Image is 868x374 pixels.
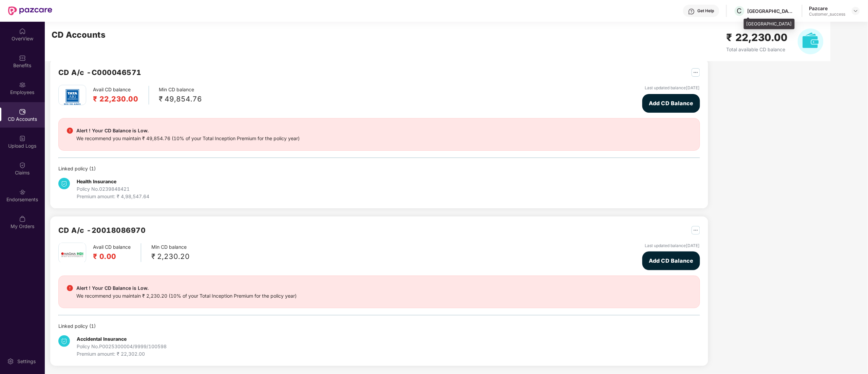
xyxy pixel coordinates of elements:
[58,67,141,78] h2: CD A/c - C000046571
[77,343,167,350] div: Policy No. P0025300004/9999/100598
[67,285,73,291] img: svg+xml;base64,PHN2ZyBpZD0iRGFuZ2VyX2FsZXJ0IiBkYXRhLW5hbWU9IkRhbmdlciBhbGVydCIgeG1sbnM9Imh0dHA6Ly...
[159,93,202,105] div: ₹ 49,854.76
[8,6,52,15] img: New Pazcare Logo
[798,29,824,54] img: svg+xml;base64,PHN2ZyB4bWxucz0iaHR0cDovL3d3dy53My5vcmcvMjAwMC9zdmciIHhtbG5zOnhsaW5rPSJodHRwOi8vd3...
[77,179,116,184] b: Health Insurance
[93,93,138,105] h2: ₹ 22,230.00
[649,99,694,108] span: Add CD Balance
[19,108,26,115] img: svg+xml;base64,PHN2ZyBpZD0iQ0RfQWNjb3VudHMiIGRhdGEtbmFtZT0iQ0QgQWNjb3VudHMiIHhtbG5zPSJodHRwOi8vd3...
[19,216,26,222] img: svg+xml;base64,PHN2ZyBpZD0iTXlfT3JkZXJzIiBkYXRhLW5hbWU9Ik15IE9yZGVycyIgeG1sbnM9Imh0dHA6Ly93d3cudz...
[77,350,167,358] div: Premium amount: ₹ 22,302.00
[77,185,149,193] div: Policy No. 0239848421
[77,193,149,200] div: Premium amount: ₹ 4,98,547.64
[809,5,846,12] div: Pazcare
[19,135,26,142] img: svg+xml;base64,PHN2ZyBpZD0iVXBsb2FkX0xvZ3MiIGRhdGEtbmFtZT0iVXBsb2FkIExvZ3MiIHhtbG5zPSJodHRwOi8vd3...
[649,257,694,265] span: Add CD Balance
[76,284,297,292] div: Alert ! Your CD Balance is Low.
[692,226,700,235] img: svg+xml;base64,PHN2ZyB4bWxucz0iaHR0cDovL3d3dy53My5vcmcvMjAwMC9zdmciIHdpZHRoPSIyNSIgaGVpZ2h0PSIyNS...
[726,30,788,45] h2: ₹ 22,230.00
[58,335,70,347] img: svg+xml;base64,PHN2ZyB4bWxucz0iaHR0cDovL3d3dy53My5vcmcvMjAwMC9zdmciIHdpZHRoPSIzNCIgaGVpZ2h0PSIzNC...
[15,358,38,365] div: Settings
[19,162,26,169] img: svg+xml;base64,PHN2ZyBpZD0iQ2xhaW0iIHhtbG5zPSJodHRwOi8vd3d3LnczLm9yZy8yMDAwL3N2ZyIgd2lkdGg9IjIwIi...
[77,336,127,342] b: Accidental Insurance
[93,86,149,105] div: Avail CD balance
[151,243,190,262] div: Min CD balance
[737,7,742,15] span: C
[58,225,146,236] h2: CD A/c - 20018086970
[76,135,300,142] div: We recommend you maintain ₹ 49,854.76 (10% of your Total Inception Premium for the policy year)
[645,85,700,91] div: Last updated balance [DATE]
[60,85,84,109] img: tatag.png
[58,178,70,189] img: svg+xml;base64,PHN2ZyB4bWxucz0iaHR0cDovL3d3dy53My5vcmcvMjAwMC9zdmciIHdpZHRoPSIzNCIgaGVpZ2h0PSIzNC...
[93,251,131,262] h2: ₹ 0.00
[159,86,202,105] div: Min CD balance
[76,127,300,135] div: Alert ! Your CD Balance is Low.
[853,8,858,14] img: svg+xml;base64,PHN2ZyBpZD0iRHJvcGRvd24tMzJ4MzIiIHhtbG5zPSJodHRwOi8vd3d3LnczLm9yZy8yMDAwL3N2ZyIgd2...
[151,251,190,262] div: ₹ 2,230.20
[642,94,700,113] button: Add CD Balance
[642,251,700,270] button: Add CD Balance
[58,322,700,330] div: Linked policy ( 1 )
[19,28,26,35] img: svg+xml;base64,PHN2ZyBpZD0iSG9tZSIgeG1sbnM9Imh0dHA6Ly93d3cudzMub3JnLzIwMDAvc3ZnIiB3aWR0aD0iMjAiIG...
[19,189,26,195] img: svg+xml;base64,PHN2ZyBpZD0iRW5kb3JzZW1lbnRzIiB4bWxucz0iaHR0cDovL3d3dy53My5vcmcvMjAwMC9zdmciIHdpZH...
[692,68,700,77] img: svg+xml;base64,PHN2ZyB4bWxucz0iaHR0cDovL3d3dy53My5vcmcvMjAwMC9zdmciIHdpZHRoPSIyNSIgaGVpZ2h0PSIyNS...
[52,29,106,41] h2: CD Accounts
[58,165,700,172] div: Linked policy ( 1 )
[93,243,141,262] div: Avail CD balance
[60,243,84,267] img: magma.png
[744,19,795,30] div: [GEOGRAPHIC_DATA]
[67,128,73,134] img: svg+xml;base64,PHN2ZyBpZD0iRGFuZ2VyX2FsZXJ0IiBkYXRhLW5hbWU9IkRhbmdlciBhbGVydCIgeG1sbnM9Imh0dHA6Ly...
[688,8,695,15] img: svg+xml;base64,PHN2ZyBpZD0iSGVscC0zMngzMiIgeG1sbnM9Imh0dHA6Ly93d3cudzMub3JnLzIwMDAvc3ZnIiB3aWR0aD...
[809,12,846,17] div: Customer_success
[19,81,26,88] img: svg+xml;base64,PHN2ZyBpZD0iRW1wbG95ZWVzIiB4bWxucz0iaHR0cDovL3d3dy53My5vcmcvMjAwMC9zdmciIHdpZHRoPS...
[726,46,785,52] span: Total available CD balance
[748,8,795,14] div: [GEOGRAPHIC_DATA]
[645,243,700,249] div: Last updated balance [DATE]
[7,358,14,365] img: svg+xml;base64,PHN2ZyBpZD0iU2V0dGluZy0yMHgyMCIgeG1sbnM9Imh0dHA6Ly93d3cudzMub3JnLzIwMDAvc3ZnIiB3aW...
[76,292,297,300] div: We recommend you maintain ₹ 2,230.20 (10% of your Total Inception Premium for the policy year)
[19,55,26,61] img: svg+xml;base64,PHN2ZyBpZD0iQmVuZWZpdHMiIHhtbG5zPSJodHRwOi8vd3d3LnczLm9yZy8yMDAwL3N2ZyIgd2lkdGg9Ij...
[698,8,714,14] div: Get Help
